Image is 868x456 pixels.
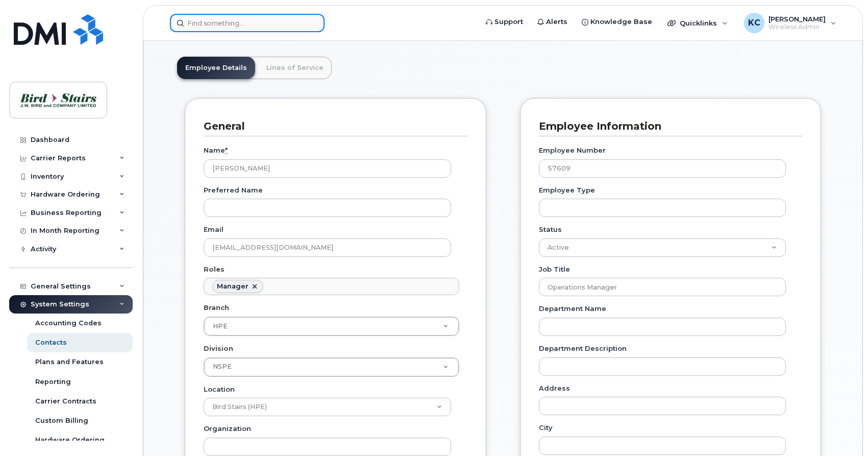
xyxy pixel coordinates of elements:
[204,303,229,313] label: Branch
[225,146,228,154] abbr: required
[204,265,225,274] label: Roles
[204,119,460,133] h3: General
[768,23,826,31] span: Wireless Admin
[258,57,332,79] a: Lines of Service
[539,225,562,234] label: Status
[737,13,844,33] div: Kris Clarke
[539,265,570,274] label: Job Title
[575,12,659,32] a: Knowledge Base
[217,282,249,291] div: Manager
[204,424,251,434] label: Organization
[204,317,459,335] a: HPE
[539,119,795,133] h3: Employee Information
[204,344,233,353] label: Division
[539,304,606,314] label: Department Name
[748,17,760,29] span: KC
[177,57,255,79] a: Employee Details
[824,412,860,448] iframe: Messenger Launcher
[539,344,627,353] label: Department Description
[768,15,826,23] span: [PERSON_NAME]
[590,17,652,27] span: Knowledge Base
[170,14,325,32] input: Find something...
[213,322,228,330] span: HPE
[539,146,606,155] label: Employee Number
[546,17,567,27] span: Alerts
[204,225,224,234] label: Email
[204,385,235,394] label: Location
[539,185,595,195] label: Employee Type
[660,13,735,33] div: Quicklinks
[494,17,523,27] span: Support
[204,146,228,155] label: Name
[204,185,263,195] label: Preferred Name
[539,383,570,393] label: Address
[204,358,459,376] a: NSPE
[530,12,575,32] a: Alerts
[539,423,553,433] label: City
[213,363,232,370] span: NSPE
[680,19,717,27] span: Quicklinks
[479,12,530,32] a: Support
